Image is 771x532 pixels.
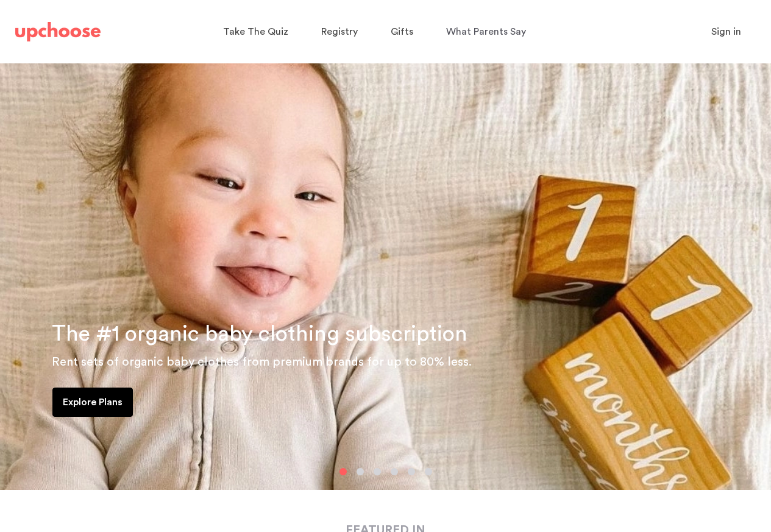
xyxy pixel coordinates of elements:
[711,27,741,37] span: Sign in
[391,20,417,44] a: Gifts
[223,27,288,37] span: Take The Quiz
[15,22,101,41] img: UpChoose
[63,395,123,410] p: Explore Plans
[696,20,756,44] button: Sign in
[223,20,292,44] a: Take The Quiz
[52,323,467,345] span: The #1 organic baby clothing subscription
[391,27,413,37] span: Gifts
[15,20,101,44] a: UpChoose
[52,352,756,372] p: Rent sets of organic baby clothes from premium brands for up to 80% less.
[321,20,361,44] a: Registry
[321,27,358,37] span: Registry
[446,20,530,44] a: What Parents Say
[446,27,526,37] span: What Parents Say
[52,388,133,417] a: Explore Plans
